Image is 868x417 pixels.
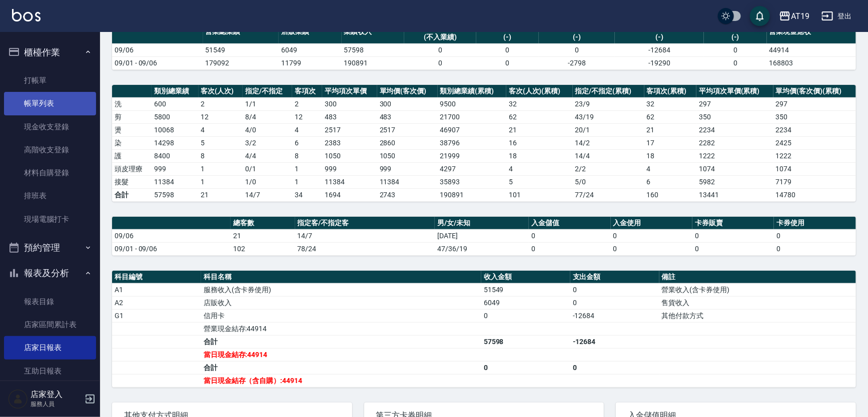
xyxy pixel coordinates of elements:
td: 51549 [203,43,279,56]
td: 0 [481,361,570,374]
td: 0 [481,309,570,322]
table: a dense table [112,20,856,70]
th: 卡券販賣 [692,217,774,230]
td: 21999 [438,149,506,162]
td: 4 / 0 [243,123,292,136]
a: 高階收支登錄 [4,138,96,161]
th: 備註 [659,271,856,284]
td: 38796 [438,136,506,149]
td: A2 [112,296,201,309]
td: 190891 [438,188,506,201]
a: 材料自購登錄 [4,161,96,184]
th: 單均價(客次價) [377,85,438,98]
td: 5800 [152,110,198,123]
td: 999 [152,162,198,175]
td: 2234 [696,123,773,136]
td: 6049 [279,43,341,56]
td: 9500 [438,97,506,110]
td: -2798 [539,56,615,69]
h5: 店家登入 [31,390,82,400]
td: 2 [292,97,323,110]
td: 頭皮理療 [112,162,152,175]
td: 47/36/19 [435,242,529,255]
td: 600 [152,97,198,110]
td: 1050 [322,149,377,162]
th: 指定客/不指定客 [295,217,435,230]
td: 62 [506,110,573,123]
td: 0 [476,56,539,69]
td: 2 / 2 [573,162,644,175]
td: 101 [506,188,573,201]
button: 櫃檯作業 [4,39,96,65]
td: 1 [199,162,243,175]
td: 77/24 [573,188,644,201]
td: 1050 [377,149,438,162]
td: -12684 [570,309,659,322]
table: a dense table [112,217,856,256]
th: 支出金額 [570,271,659,284]
td: 16 [506,136,573,149]
td: 12 [292,110,323,123]
td: 8 [199,149,243,162]
td: 0 [611,229,692,242]
td: 190891 [342,56,404,69]
td: 0 [570,283,659,296]
td: 4 [292,123,323,136]
td: 62 [644,110,697,123]
td: 8 / 4 [243,110,292,123]
td: 4 [199,123,243,136]
td: 483 [322,110,377,123]
td: 14780 [773,188,856,201]
td: 4 [506,162,573,175]
td: 4297 [438,162,506,175]
td: 17 [644,136,697,149]
td: 0 [692,229,774,242]
td: 2517 [322,123,377,136]
td: 78/24 [295,242,435,255]
td: 35893 [438,175,506,188]
td: 1074 [696,162,773,175]
td: 102 [231,242,295,255]
td: 297 [773,97,856,110]
td: 營業收入(含卡券使用) [659,283,856,296]
td: 2383 [322,136,377,149]
td: 14 / 2 [573,136,644,149]
th: 入金使用 [611,217,692,230]
td: 21 [199,188,243,201]
td: 09/06 [112,43,203,56]
td: 店販收入 [201,296,481,309]
td: 5 / 0 [573,175,644,188]
a: 店家日報表 [4,336,96,359]
td: 179092 [203,56,279,69]
td: 999 [377,162,438,175]
td: 3 / 2 [243,136,292,149]
td: 57598 [481,335,570,348]
td: 0 [529,242,610,255]
a: 互助日報表 [4,360,96,383]
td: 168803 [767,56,856,69]
td: 20 / 1 [573,123,644,136]
td: 21 [231,229,295,242]
div: (不入業績) [407,32,474,42]
button: 登出 [817,7,856,25]
td: 0 [704,43,766,56]
button: 報表及分析 [4,260,96,286]
th: 卡券使用 [774,217,856,230]
td: 0 [529,229,610,242]
td: 51549 [481,283,570,296]
td: 23 / 9 [573,97,644,110]
td: 297 [696,97,773,110]
th: 總客數 [231,217,295,230]
th: 單均價(客次價)(累積) [773,85,856,98]
td: 8 [292,149,323,162]
th: 科目編號 [112,271,201,284]
td: 0 [476,43,539,56]
td: 21 [644,123,697,136]
td: 4 [644,162,697,175]
th: 指定/不指定(累積) [573,85,644,98]
td: 合計 [201,335,481,348]
td: 1694 [322,188,377,201]
th: 男/女/未知 [435,217,529,230]
td: 1222 [773,149,856,162]
td: 0 [404,56,476,69]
